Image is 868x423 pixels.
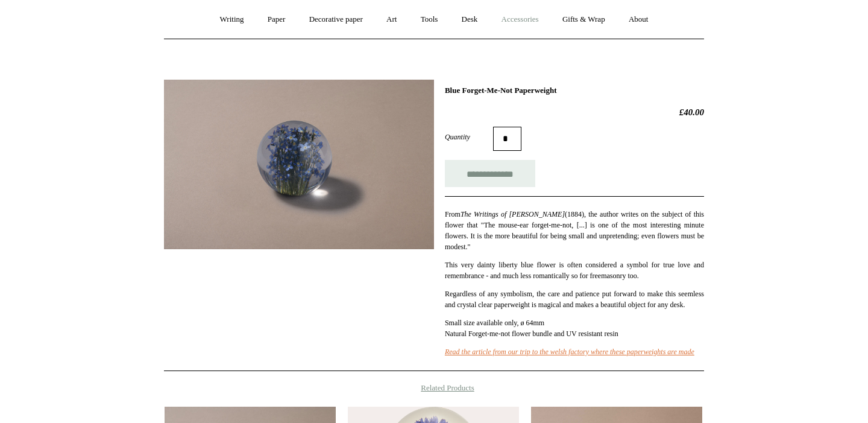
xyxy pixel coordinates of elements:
[552,4,616,36] a: Gifts & Wrap
[298,4,374,36] a: Decorative paper
[164,80,434,249] img: Blue Forget-Me-Not Paperweight
[445,317,704,339] p: Natural Forget-me-not flower bundle and UV resistant resin
[445,288,704,310] p: Regardless of any symbolism, the care and patience put forward to make this seemless and crystal ...
[491,4,550,36] a: Accessories
[209,4,255,36] a: Writing
[445,348,694,356] a: Read the article from our trip to the welsh factory where these paperweights are made
[445,107,704,118] h2: £40.00
[133,383,735,393] h4: Related Products
[445,319,544,327] span: Small size available only, ø 64mm
[618,4,659,36] a: About
[445,132,493,142] label: Quantity
[461,210,565,218] em: The Writings of [PERSON_NAME]
[451,4,489,36] a: Desk
[445,86,704,95] h1: Blue Forget-Me-Not Paperweight
[445,259,704,281] p: This very dainty liberty blue flower is often considered a symbol for true love and remembrance -...
[410,4,449,36] a: Tools
[445,209,704,252] p: From (1884), the author writes on the subject of this flower that "The mouse-ear forget-me-not, [...
[376,4,407,36] a: Art
[257,4,297,36] a: Paper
